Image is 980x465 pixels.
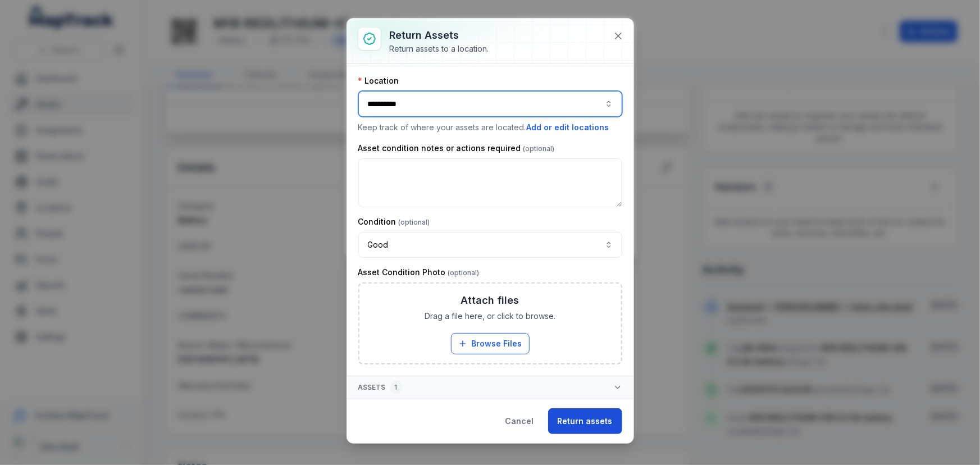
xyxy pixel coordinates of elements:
button: Assets1 [347,376,633,399]
p: Keep track of where your assets are located. [358,121,622,134]
div: Return assets to a location. [390,43,489,54]
label: Location [358,75,399,86]
button: Add or edit locations [526,121,610,134]
h3: Return assets [390,28,489,43]
div: 1 [390,381,402,394]
label: Condition [358,216,430,227]
span: Drag a file here, or click to browse. [425,311,555,322]
button: Good [358,232,622,258]
label: Asset condition notes or actions required [358,143,555,154]
h3: Attach files [461,293,519,308]
button: Browse Files [451,333,530,354]
span: Assets [358,381,402,394]
button: Cancel [496,408,544,434]
label: Asset Condition Photo [358,267,480,278]
button: Return assets [548,408,622,434]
